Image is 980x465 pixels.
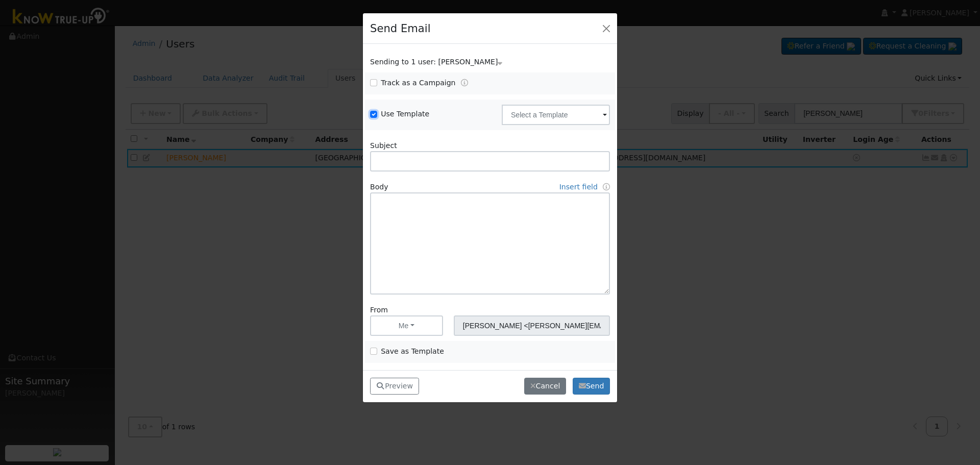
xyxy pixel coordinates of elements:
button: Cancel [524,378,566,395]
div: Show users [365,57,616,67]
input: Track as a Campaign [370,79,377,86]
button: Me [370,315,443,336]
h4: Send Email [370,20,430,37]
button: Preview [370,378,419,395]
input: Use Template [370,111,377,118]
label: Track as a Campaign [381,78,455,88]
label: Body [370,182,388,192]
button: Send [573,378,610,395]
a: Insert field [559,183,598,191]
input: Select a Template [502,105,610,125]
label: Save as Template [381,346,444,357]
a: Fields [603,183,610,191]
a: Tracking Campaigns [461,79,468,87]
label: Subject [370,140,397,151]
label: From [370,305,388,315]
input: Save as Template [370,348,377,355]
label: Use Template [381,109,429,119]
